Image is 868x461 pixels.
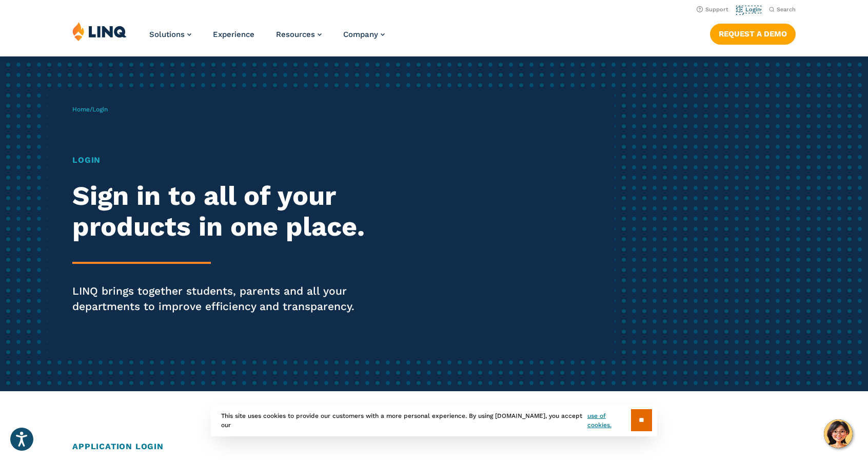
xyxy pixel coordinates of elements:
[149,22,385,55] nav: Primary Navigation
[72,22,127,41] img: LINQ | K‑12 Software
[824,419,853,448] button: Hello, have a question? Let’s chat.
[149,30,185,39] span: Solutions
[697,6,728,13] a: Support
[72,106,108,113] span: /
[737,6,761,13] a: Login
[92,106,108,113] span: Login
[769,6,796,13] button: Open Search Bar
[710,22,796,44] nav: Button Navigation
[213,30,254,39] a: Experience
[276,30,315,39] span: Resources
[777,6,796,13] span: Search
[343,30,378,39] span: Company
[587,411,631,430] a: use of cookies.
[211,404,657,436] div: This site uses cookies to provide our customers with a more personal experience. By using [DOMAIN...
[710,24,796,44] a: Request a Demo
[72,181,407,242] h2: Sign in to all of your products in one place.
[72,283,407,314] p: LINQ brings together students, parents and all your departments to improve efficiency and transpa...
[72,106,90,113] a: Home
[149,30,191,39] a: Solutions
[276,30,322,39] a: Resources
[343,30,385,39] a: Company
[72,154,407,166] h1: Login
